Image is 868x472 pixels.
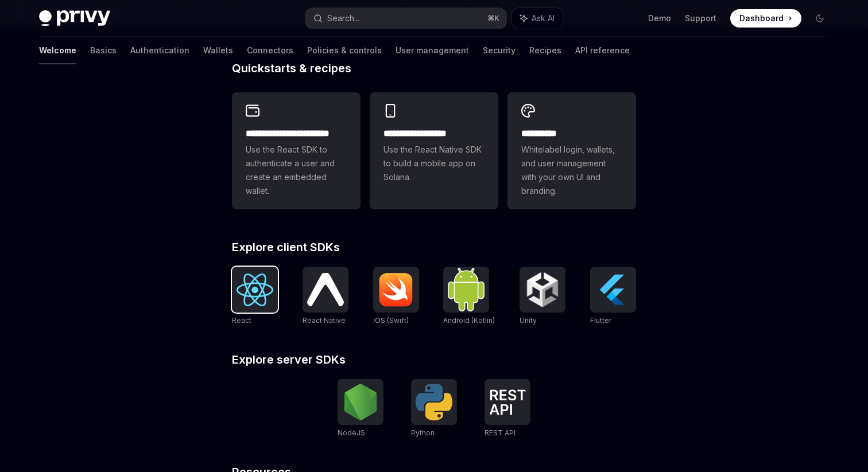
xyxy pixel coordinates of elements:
[373,267,419,326] a: iOS (Swift)iOS (Swift)
[521,143,622,198] span: Whitelabel login, wallets, and user management with your own UI and branding.
[489,389,526,415] img: REST API
[590,316,611,325] span: Flutter
[342,384,379,420] img: NodeJS
[520,316,537,325] span: Unity
[130,37,189,64] a: Authentication
[443,267,495,326] a: Android (Kotlin)Android (Kotlin)
[39,10,110,26] img: dark logo
[575,37,630,64] a: API reference
[232,267,278,326] a: ReactReact
[303,316,346,325] span: React Native
[232,63,351,74] span: Quickstarts & recipes
[90,37,117,64] a: Basics
[203,37,233,64] a: Wallets
[811,9,829,28] button: Toggle dark mode
[532,13,555,24] span: Ask AI
[485,428,516,437] span: REST API
[338,379,383,439] a: NodeJSNodeJS
[307,37,382,64] a: Policies & controls
[307,273,344,306] img: React Native
[483,37,516,64] a: Security
[448,268,485,311] img: Android (Kotlin)
[246,143,347,198] span: Use the React SDK to authenticate a user and create an embedded wallet.
[232,354,346,365] span: Explore server SDKs
[730,9,801,28] a: Dashboard
[378,272,414,307] img: iOS (Swift)
[487,14,499,23] span: ⌘ K
[396,37,469,64] a: User management
[443,316,495,325] span: Android (Kotlin)
[685,13,716,24] a: Support
[529,37,561,64] a: Recipes
[512,8,563,29] button: Ask AI
[411,379,457,439] a: PythonPython
[232,316,251,325] span: React
[590,267,636,326] a: FlutterFlutter
[383,143,485,184] span: Use the React Native SDK to build a mobile app on Solana.
[524,271,561,308] img: Unity
[739,13,784,24] span: Dashboard
[39,37,76,64] a: Welcome
[338,428,365,437] span: NodeJS
[507,92,636,209] a: **** *****Whitelabel login, wallets, and user management with your own UI and branding.
[305,8,506,29] button: Search...⌘K
[485,379,530,439] a: REST APIREST API
[237,274,273,306] img: React
[327,11,359,25] div: Search...
[520,267,565,326] a: UnityUnity
[416,384,452,420] img: Python
[648,13,671,24] a: Demo
[303,267,348,326] a: React NativeReact Native
[232,241,340,253] span: Explore client SDKs
[370,92,498,209] a: **** **** **** ***Use the React Native SDK to build a mobile app on Solana.
[411,428,435,437] span: Python
[595,271,631,308] img: Flutter
[373,316,409,325] span: iOS (Swift)
[247,37,293,64] a: Connectors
